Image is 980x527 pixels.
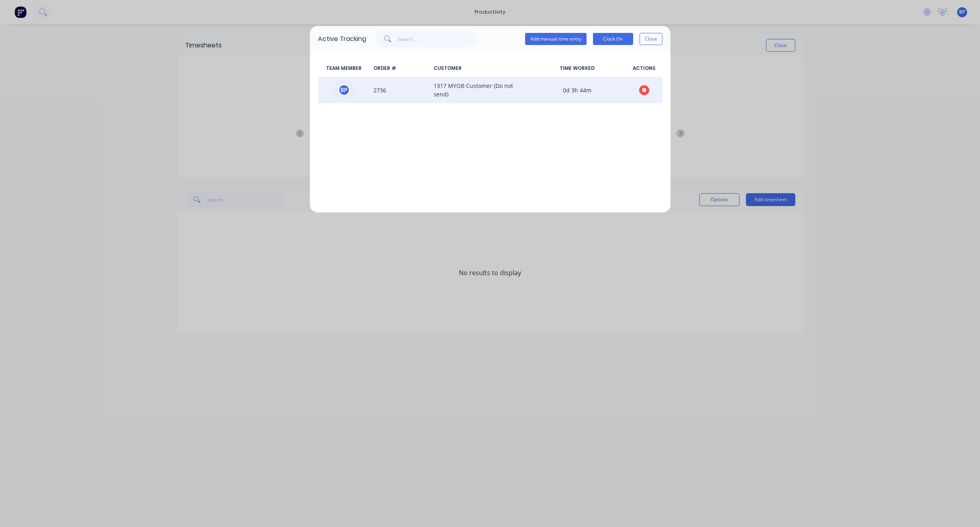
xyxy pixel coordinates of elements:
[370,65,430,72] span: ORDER #
[370,82,430,98] span: 2736
[593,33,633,45] button: Clock On
[626,65,662,72] span: ACTIONS
[318,65,370,72] span: TEAM MEMBER
[525,33,587,45] button: Add manual time entry
[318,34,366,44] div: Active Tracking
[528,65,626,72] span: TIME WORKED
[430,82,528,98] span: 1317 MYOB Customer (Do not send)
[338,84,350,96] div: B P
[528,82,626,98] span: 0d 3h 44m
[640,33,662,45] button: Close
[398,31,476,47] input: Search...
[430,65,528,72] span: CUSTOMER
